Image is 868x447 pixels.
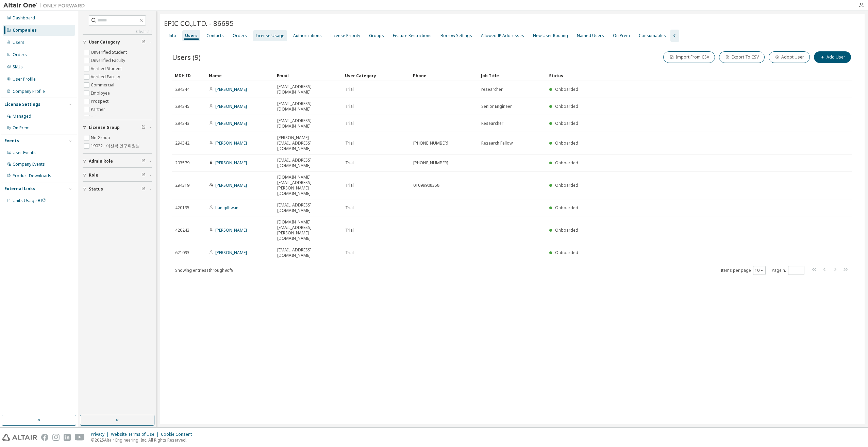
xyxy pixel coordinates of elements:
span: Items per page [721,266,766,275]
a: [PERSON_NAME] [215,160,247,166]
a: [PERSON_NAME] [215,86,247,92]
span: 294319 [175,183,189,188]
div: New User Routing [533,33,568,38]
span: Units Usage BI [13,198,46,203]
div: Events [4,138,19,144]
span: Onboarded [555,160,578,166]
label: Commercial [91,81,116,89]
span: Trial [345,250,354,255]
span: Trial [345,104,354,109]
div: Allowed IP Addresses [481,33,524,38]
span: User Category [89,39,120,45]
div: Phone [413,70,475,81]
div: Product Downloads [13,173,51,179]
span: Onboarded [555,205,578,211]
div: On Prem [613,33,630,38]
span: Onboarded [555,120,578,126]
label: Verified Faculty [91,73,121,81]
div: Users [185,33,198,38]
div: Companies [13,28,37,33]
span: Researcher [481,121,503,126]
label: Prospect [91,97,110,105]
span: Clear filter [141,172,146,178]
span: 294342 [175,140,189,146]
div: Groups [369,33,384,38]
span: 420195 [175,205,189,211]
span: [PHONE_NUMBER] [413,140,448,146]
span: [EMAIL_ADDRESS][DOMAIN_NAME] [277,118,339,129]
div: Company Events [13,162,45,167]
span: researcher [481,87,503,92]
span: Status [89,186,103,192]
span: 294344 [175,87,189,92]
img: linkedin.svg [64,434,71,441]
span: 294343 [175,121,189,126]
span: Clear filter [141,39,146,45]
span: Senior Engineer [481,104,512,109]
div: Borrow Settings [440,33,472,38]
div: Dashboard [13,15,35,21]
div: External Links [4,186,35,192]
p: © 2025 Altair Engineering, Inc. All Rights Reserved. [91,437,196,443]
img: instagram.svg [52,434,60,441]
div: Email [277,70,339,81]
span: [EMAIL_ADDRESS][DOMAIN_NAME] [277,101,339,112]
div: Website Terms of Use [111,432,161,437]
span: Research Fellow [481,140,513,146]
span: Trial [345,183,354,188]
span: [PERSON_NAME][EMAIL_ADDRESS][DOMAIN_NAME] [277,135,339,151]
a: [PERSON_NAME] [215,120,247,126]
span: [EMAIL_ADDRESS][DOMAIN_NAME] [277,202,339,213]
div: Company Profile [13,89,45,94]
button: Adopt User [769,51,810,63]
label: Trial [91,114,101,122]
span: Trial [345,140,354,146]
div: Users [13,40,24,45]
span: Page n. [772,266,804,275]
div: Orders [13,52,27,57]
a: [PERSON_NAME] [215,227,247,233]
span: Role [89,172,98,178]
button: Role [83,168,152,183]
a: [PERSON_NAME] [215,140,247,146]
span: [PHONE_NUMBER] [413,160,448,166]
div: User Events [13,150,36,155]
button: Status [83,182,152,197]
img: youtube.svg [75,434,85,441]
div: Name [209,70,271,81]
span: Onboarded [555,250,578,255]
div: Consumables [639,33,666,38]
span: [EMAIL_ADDRESS][DOMAIN_NAME] [277,158,339,168]
label: Unverified Faculty [91,56,127,65]
div: Cookie Consent [161,432,196,437]
span: Trial [345,160,354,166]
span: 01099908358 [413,183,439,188]
span: [DOMAIN_NAME][EMAIL_ADDRESS][PERSON_NAME][DOMAIN_NAME] [277,219,339,241]
span: Trial [345,228,354,233]
a: [PERSON_NAME] [215,250,247,255]
button: License Group [83,120,152,135]
div: SKUs [13,64,23,70]
div: Privacy [91,432,111,437]
span: Clear filter [141,186,146,192]
span: Onboarded [555,103,578,109]
span: 621093 [175,250,189,255]
label: No Group [91,134,112,142]
div: License Priority [331,33,360,38]
a: Clear all [83,29,152,34]
a: [PERSON_NAME] [215,103,247,109]
span: Trial [345,205,354,211]
div: Authorizations [293,33,322,38]
button: Add User [814,51,851,63]
a: [PERSON_NAME] [215,182,247,188]
span: Onboarded [555,140,578,146]
button: Admin Role [83,154,152,169]
button: User Category [83,35,152,50]
span: 294345 [175,104,189,109]
span: Admin Role [89,159,113,164]
span: Onboarded [555,182,578,188]
label: Verified Student [91,65,123,73]
button: Import From CSV [663,51,715,63]
div: Job Title [481,70,544,81]
div: Status [549,70,812,81]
